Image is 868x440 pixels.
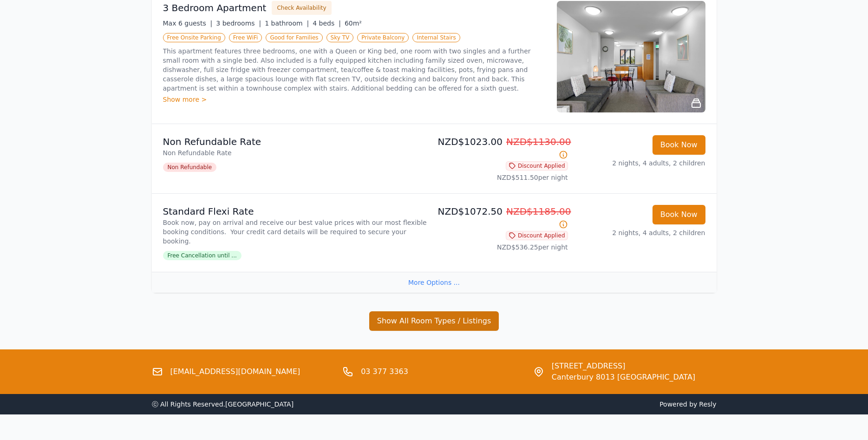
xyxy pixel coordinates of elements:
span: Discount Applied [506,231,568,240]
a: [EMAIL_ADDRESS][DOMAIN_NAME] [170,366,300,377]
button: Book Now [653,205,705,224]
span: Sky TV [326,33,354,42]
p: NZD$1023.00 [438,135,568,161]
p: Standard Flexi Rate [163,205,431,218]
span: Good for Families [266,33,322,42]
span: 3 bedrooms | [216,20,261,27]
a: 03 377 3363 [361,366,408,377]
button: Check Availability [272,1,331,15]
span: Internal Stairs [412,33,460,42]
span: Discount Applied [506,161,568,171]
p: NZD$511.50 per night [438,173,568,182]
span: Powered by [438,400,717,409]
span: Free Onsite Parking [163,33,225,42]
div: Show more > [163,95,546,104]
p: Book now, pay on arrival and receive our best value prices with our most flexible booking conditi... [163,218,431,246]
span: ⓒ All Rights Reserved. [GEOGRAPHIC_DATA] [152,401,294,408]
span: Private Balcony [357,33,409,42]
p: NZD$1072.50 [438,205,568,231]
h3: 3 Bedroom Apartment [163,1,267,14]
span: Max 6 guests | [163,20,213,27]
span: NZD$1185.00 [506,206,571,217]
p: NZD$536.25 per night [438,243,568,252]
span: 60m² [345,20,362,27]
p: Non Refundable Rate [163,148,431,158]
div: More Options ... [152,272,717,293]
p: 2 nights, 4 adults, 2 children [575,228,705,237]
button: Book Now [653,135,705,155]
a: Resly [699,401,716,408]
span: NZD$1130.00 [506,136,571,147]
button: Show All Room Types / Listings [369,311,499,331]
p: Non Refundable Rate [163,135,431,148]
span: 1 bathroom | [265,20,309,27]
span: 4 beds | [313,20,341,27]
span: Free WiFi [229,33,262,42]
p: This apartment features three bedrooms, one with a Queen or King bed, one room with two singles a... [163,46,546,93]
span: Free Cancellation until ... [163,251,241,260]
span: [STREET_ADDRESS] [552,361,695,372]
span: Non Refundable [163,163,217,172]
span: Canterbury 8013 [GEOGRAPHIC_DATA] [552,372,695,383]
p: 2 nights, 4 adults, 2 children [575,158,705,168]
